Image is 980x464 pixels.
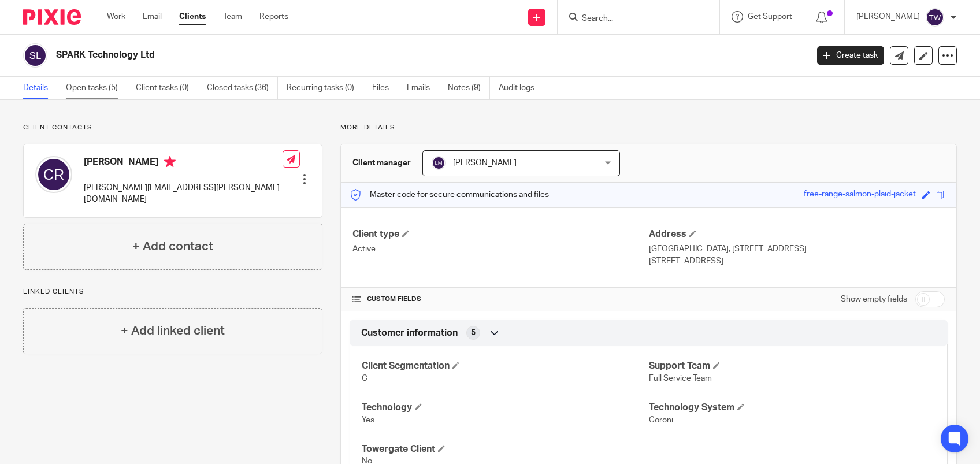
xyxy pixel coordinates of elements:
[56,49,651,61] h2: SPARK Technology Ltd
[223,11,242,23] a: Team
[84,156,283,170] h4: [PERSON_NAME]
[649,228,945,240] h4: Address
[361,327,458,339] span: Customer information
[362,416,374,424] span: Yes
[432,156,446,170] img: svg%3E
[340,123,957,132] p: More details
[23,77,57,99] a: Details
[362,443,648,455] h4: Towergate Client
[121,322,225,340] h4: + Add linked client
[407,77,439,99] a: Emails
[179,11,206,23] a: Clients
[804,188,916,202] div: free-range-salmon-plaid-jacket
[164,156,176,168] i: Primary
[856,11,920,23] p: [PERSON_NAME]
[362,360,648,372] h4: Client Segmentation
[448,77,490,99] a: Notes (9)
[23,287,322,296] p: Linked clients
[35,156,72,193] img: svg%3E
[23,9,81,25] img: Pixie
[841,294,907,305] label: Show empty fields
[207,77,278,99] a: Closed tasks (36)
[471,327,476,339] span: 5
[362,374,367,383] span: C
[287,77,363,99] a: Recurring tasks (0)
[362,402,648,414] h4: Technology
[350,189,549,201] p: Master code for secure communications and files
[23,43,47,68] img: svg%3E
[649,416,673,424] span: Coroni
[372,77,398,99] a: Files
[66,77,127,99] a: Open tasks (5)
[649,255,945,267] p: [STREET_ADDRESS]
[499,77,543,99] a: Audit logs
[649,360,936,372] h4: Support Team
[352,295,648,304] h4: CUSTOM FIELDS
[817,46,884,65] a: Create task
[23,123,322,132] p: Client contacts
[136,77,198,99] a: Client tasks (0)
[84,182,283,206] p: [PERSON_NAME][EMAIL_ADDRESS][PERSON_NAME][DOMAIN_NAME]
[581,14,685,24] input: Search
[132,237,213,255] h4: + Add contact
[107,11,125,23] a: Work
[352,228,648,240] h4: Client type
[352,243,648,255] p: Active
[649,374,712,383] span: Full Service Team
[926,8,944,27] img: svg%3E
[453,159,517,167] span: [PERSON_NAME]
[259,11,288,23] a: Reports
[143,11,162,23] a: Email
[649,402,936,414] h4: Technology System
[748,13,792,21] span: Get Support
[649,243,945,255] p: [GEOGRAPHIC_DATA], [STREET_ADDRESS]
[352,157,411,169] h3: Client manager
